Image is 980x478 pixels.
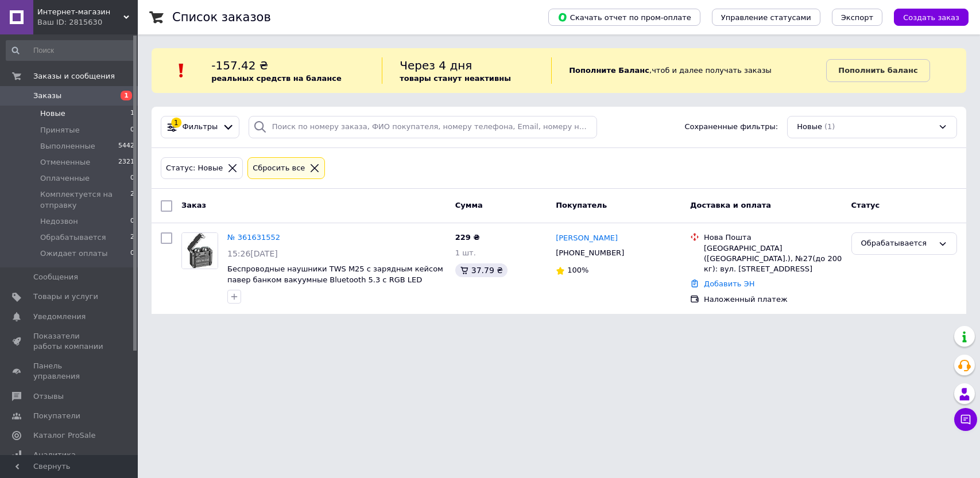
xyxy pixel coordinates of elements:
a: [PERSON_NAME] [556,233,618,244]
span: Скачать отчет по пром-оплате [557,12,691,22]
a: Пополнить баланс [826,59,929,82]
span: 2 [130,189,134,210]
span: 2321 [118,157,134,168]
span: Товары и услуги [33,292,98,302]
span: Новые [40,108,65,119]
div: , чтоб и далее получать заказы [551,57,826,84]
div: Нова Пошта [704,232,842,243]
span: Ожидает оплаты [40,248,108,259]
span: Сумма [455,201,483,209]
div: Наложенный платеж [704,294,842,305]
span: Недозвон [40,216,78,227]
span: Управление статусами [721,13,811,22]
a: № 361631552 [227,233,280,242]
h1: Список заказов [172,10,271,24]
input: Поиск по номеру заказа, ФИО покупателя, номеру телефона, Email, номеру накладной [249,116,598,138]
span: 15:26[DATE] [227,249,278,258]
span: 100% [567,266,588,274]
span: Комплектуется на отправку [40,189,130,210]
span: Интернет-магазин [37,7,123,17]
span: Уведомления [33,312,86,322]
span: 2 [130,232,134,243]
span: Показатели работы компании [33,331,106,352]
div: [GEOGRAPHIC_DATA] ([GEOGRAPHIC_DATA].), №27(до 200 кг): вул. [STREET_ADDRESS] [704,243,842,275]
span: 0 [130,173,134,184]
span: Новые [797,122,822,133]
a: Фото товару [181,232,218,269]
span: -157.42 ₴ [211,59,268,72]
div: 37.79 ₴ [455,263,508,277]
span: Оплаченные [40,173,90,184]
span: Заказы и сообщения [33,71,115,81]
span: 0 [130,125,134,135]
span: Аналитика [33,450,76,460]
button: Управление статусами [712,9,820,26]
b: товары станут неактивны [400,74,511,83]
b: реальных средств на балансе [211,74,342,83]
button: Создать заказ [894,9,969,26]
span: Покупатель [556,201,607,209]
span: 229 ₴ [455,233,480,242]
span: Заказы [33,91,61,101]
span: Панель управления [33,361,106,382]
a: Создать заказ [882,13,969,21]
img: :exclamation: [173,62,190,79]
span: 5442 [118,141,134,151]
b: Пополнить баланс [838,66,917,75]
span: 1 [121,91,132,100]
a: Беспроводные наушники TWS M25 с зарядным кейсом павер банком вакуумные Bluetooth 5.3 с RGB LED шу... [227,265,443,294]
button: Чат с покупателем [954,408,977,431]
div: [PHONE_NUMBER] [553,246,626,261]
span: Выполненные [40,141,95,151]
img: Фото товару [182,233,218,269]
span: (1) [824,122,835,131]
div: Ваш ID: 2815630 [37,17,138,28]
div: Сбросить все [250,162,307,174]
span: Принятые [40,125,80,135]
span: Сообщения [33,272,78,282]
span: Заказ [181,201,206,209]
span: 1 [130,108,134,119]
button: Экспорт [832,9,882,26]
span: Обрабатывается [40,232,106,243]
button: Скачать отчет по пром-оплате [548,9,700,26]
span: 0 [130,216,134,227]
span: Сохраненные фильтры: [684,122,778,133]
span: Отмененные [40,157,90,168]
a: Добавить ЭН [704,279,754,288]
b: Пополните Баланс [569,66,649,75]
span: Статус [851,201,880,209]
input: Поиск [6,40,135,61]
span: 1 шт. [455,248,476,257]
div: Статус: Новые [164,162,225,174]
span: Создать заказ [903,13,959,22]
span: Покупатели [33,411,80,421]
div: 1 [171,118,181,128]
span: Через 4 дня [400,59,472,72]
span: Отзывы [33,391,64,402]
div: Обрабатывается [861,238,933,250]
span: Экспорт [841,13,873,22]
span: 0 [130,248,134,259]
span: Фильтры [183,122,218,133]
span: Доставка и оплата [690,201,771,209]
span: Каталог ProSale [33,430,95,441]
